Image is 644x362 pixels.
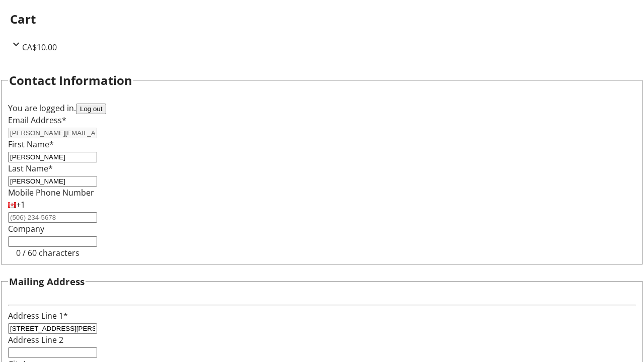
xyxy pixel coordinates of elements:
label: Mobile Phone Number [8,187,94,198]
label: Company [8,223,44,234]
label: First Name* [8,139,54,150]
label: Last Name* [8,163,53,174]
label: Email Address* [8,115,66,126]
h3: Mailing Address [9,275,85,289]
span: CA$10.00 [22,42,57,53]
h2: Cart [10,10,634,28]
label: Address Line 2 [8,334,63,345]
input: (506) 234-5678 [8,212,97,223]
div: You are logged in. [8,102,636,114]
h2: Contact Information [9,71,132,89]
label: Address Line 1* [8,310,68,321]
input: Address [8,323,97,334]
button: Log out [76,104,106,114]
tr-character-limit: 0 / 60 characters [16,247,79,258]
